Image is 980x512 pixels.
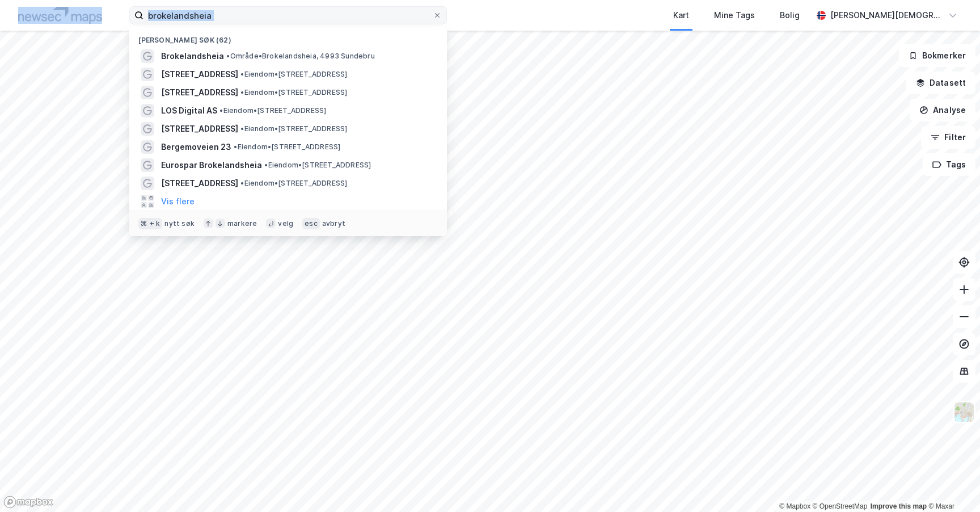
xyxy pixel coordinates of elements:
[161,195,195,208] button: Vis flere
[278,219,293,228] div: velg
[240,124,347,133] span: Eiendom • [STREET_ADDRESS]
[264,161,268,169] span: •
[226,52,374,61] span: Område • Brokelandsheia, 4993 Sundebru
[227,219,257,228] div: markere
[18,7,102,24] img: logo.a4113a55bc3d86da70a041830d287a7e.svg
[240,124,244,133] span: •
[923,458,980,512] iframe: Chat Widget
[161,104,217,117] span: LOS Digital AS
[161,158,262,172] span: Eurospar Brokelandsheia
[910,99,975,121] button: Analyse
[673,9,689,22] div: Kart
[234,142,340,152] span: Eiendom • [STREET_ADDRESS]
[234,142,237,151] span: •
[240,88,347,97] span: Eiendom • [STREET_ADDRESS]
[302,218,320,229] div: esc
[143,7,433,24] input: Søk på adresse, matrikkel, gårdeiere, leietakere eller personer
[161,140,231,154] span: Bergemoveien 23
[161,122,238,136] span: [STREET_ADDRESS]
[161,86,238,99] span: [STREET_ADDRESS]
[219,106,326,115] span: Eiendom • [STREET_ADDRESS]
[240,179,244,187] span: •
[899,44,975,67] button: Bokmerker
[813,502,868,510] a: OpenStreetMap
[953,401,975,423] img: Z
[219,106,223,115] span: •
[906,72,975,94] button: Datasett
[164,219,195,228] div: nytt søk
[714,9,755,22] div: Mine Tags
[226,52,230,60] span: •
[161,177,238,190] span: [STREET_ADDRESS]
[923,458,980,512] div: Kontrollprogram for chat
[871,502,927,510] a: Improve this map
[240,70,347,79] span: Eiendom • [STREET_ADDRESS]
[161,49,224,63] span: Brokelandsheia
[264,161,371,170] span: Eiendom • [STREET_ADDRESS]
[921,126,975,149] button: Filter
[240,70,244,78] span: •
[240,88,244,96] span: •
[830,9,944,22] div: [PERSON_NAME][DEMOGRAPHIC_DATA]
[322,219,345,228] div: avbryt
[923,153,975,176] button: Tags
[129,27,447,47] div: [PERSON_NAME] søk (62)
[240,179,347,188] span: Eiendom • [STREET_ADDRESS]
[779,502,810,510] a: Mapbox
[3,496,53,509] a: Mapbox homepage
[161,68,238,81] span: [STREET_ADDRESS]
[138,218,162,229] div: ⌘ + k
[780,9,800,22] div: Bolig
